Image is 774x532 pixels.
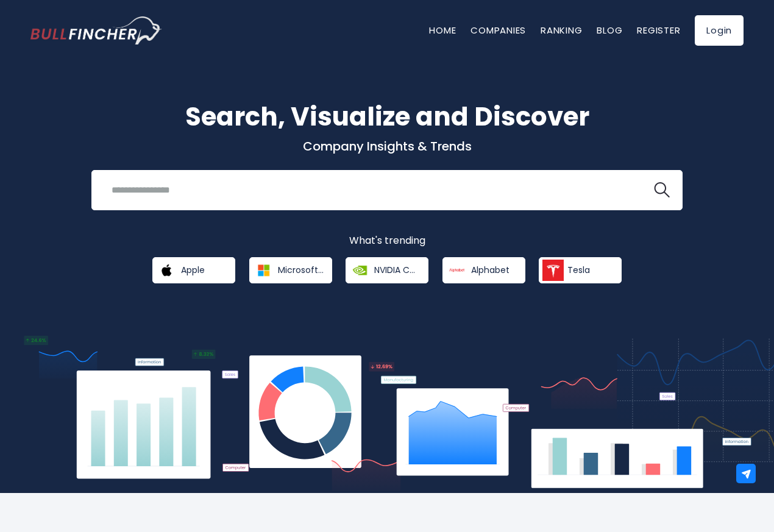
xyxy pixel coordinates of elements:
p: What's trending [30,235,744,247]
p: Company Insights & Trends [30,138,744,154]
a: Register [637,24,680,37]
span: Tesla [567,264,590,275]
img: Bullfincher logo [30,16,162,44]
a: Microsoft Corporation [249,257,332,283]
a: NVIDIA Corporation [346,257,428,283]
a: Tesla [539,257,622,283]
a: Alphabet [442,257,525,283]
a: Home [429,24,456,37]
span: Alphabet [471,264,509,275]
span: Apple [181,264,205,275]
span: Microsoft Corporation [278,264,324,275]
img: search icon [654,182,670,198]
a: Go to homepage [30,16,162,44]
a: Blog [597,24,622,37]
span: NVIDIA Corporation [374,264,420,275]
a: Companies [470,24,526,37]
a: Apple [152,257,235,283]
h1: Search, Visualize and Discover [30,98,744,136]
a: Login [695,15,744,46]
a: Ranking [541,24,582,37]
